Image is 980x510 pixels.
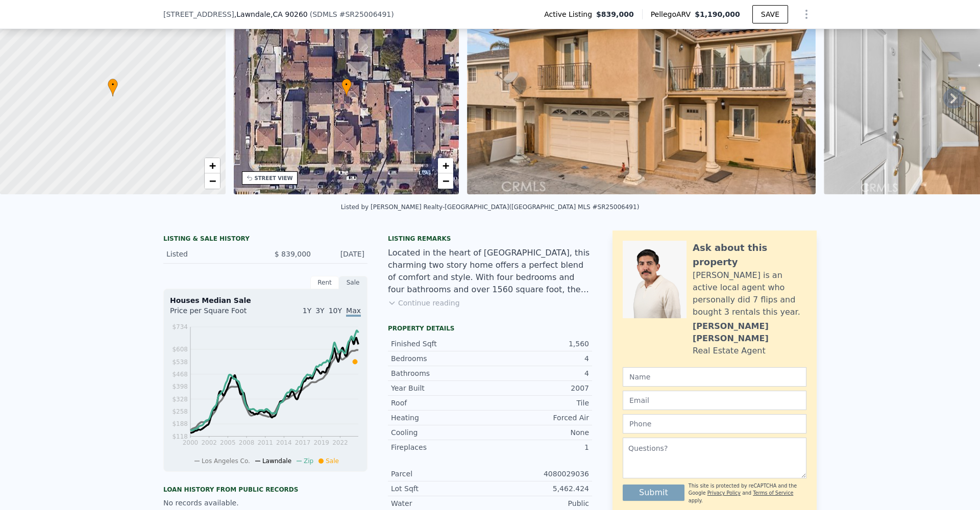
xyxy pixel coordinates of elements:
div: Real Estate Agent [693,345,766,357]
div: • [341,79,352,96]
tspan: 2014 [276,439,292,446]
div: STREET VIEW [255,174,293,182]
div: Fireplaces [391,442,490,452]
div: Listed [166,249,257,259]
div: Rent [310,276,339,289]
span: $ 839,000 [275,250,311,258]
span: 3Y [315,307,324,315]
div: Finished Sqft [391,339,490,349]
tspan: $608 [172,346,188,353]
div: Listing remarks [388,235,592,243]
span: # SR25006491 [339,10,391,18]
a: Zoom out [205,173,220,189]
span: $839,000 [596,9,634,19]
div: • [108,79,118,96]
span: $1,190,000 [695,10,740,18]
span: SDMLS [312,10,337,18]
div: Listed by [PERSON_NAME] Realty-[GEOGRAPHIC_DATA] ([GEOGRAPHIC_DATA] MLS #SR25006491) [341,203,640,211]
tspan: $118 [172,433,188,440]
div: Roof [391,398,490,408]
a: Zoom in [205,158,220,173]
div: Public [490,498,589,508]
div: This site is protected by reCAPTCHA and the Google and apply. [689,482,806,504]
div: 1,560 [490,339,589,349]
button: SAVE [752,5,788,23]
div: Price per Square Foot [170,305,265,322]
span: + [209,159,215,172]
div: Year Built [391,383,490,393]
div: [PERSON_NAME] [PERSON_NAME] [693,320,806,345]
div: [PERSON_NAME] is an active local agent who personally did 7 flips and bought 3 rentals this year. [693,269,806,318]
div: Houses Median Sale [170,295,361,305]
tspan: 2011 [257,439,273,446]
div: No records available. [163,498,367,508]
tspan: 2019 [313,439,329,446]
a: Zoom in [438,158,453,173]
span: , CA 90260 [271,10,308,18]
span: Zip [304,457,313,465]
tspan: $468 [172,371,188,378]
div: Sale [339,276,367,289]
span: [STREET_ADDRESS] [163,9,234,19]
div: Ask about this property [693,241,806,269]
span: • [108,80,118,89]
button: Submit [623,484,684,501]
div: 2007 [490,383,589,393]
div: 4 [490,368,589,378]
span: 1Y [303,307,311,315]
span: Active Listing [544,9,596,19]
tspan: 2005 [220,439,236,446]
div: Cooling [391,427,490,438]
span: • [341,80,352,89]
span: − [209,174,215,187]
tspan: $538 [172,359,188,366]
div: Property details [388,324,592,333]
div: [DATE] [319,249,364,259]
span: , Lawndale [234,9,308,19]
div: LISTING & SALE HISTORY [163,235,367,245]
div: 1 [490,442,589,452]
button: Show Options [796,4,817,24]
span: 10Y [329,307,342,315]
div: Located in the heart of [GEOGRAPHIC_DATA], this charming two story home offers a perfect blend of... [388,247,592,296]
tspan: 2000 [183,439,199,446]
div: None [490,427,589,438]
div: Parcel [391,469,490,479]
tspan: $258 [172,408,188,415]
a: Privacy Policy [707,490,741,496]
div: Bedrooms [391,353,490,364]
div: Loan history from public records [163,486,367,494]
tspan: 2008 [239,439,255,446]
div: Bathrooms [391,368,490,378]
span: Pellego ARV [651,9,695,19]
tspan: 2002 [201,439,217,446]
input: Phone [623,414,806,433]
tspan: $398 [172,383,188,390]
span: Sale [326,457,339,465]
div: 4 [490,353,589,364]
input: Name [623,367,806,387]
div: ( ) [310,9,394,19]
span: Lawndale [262,457,291,465]
button: Continue reading [388,298,460,308]
div: 4080029036 [490,469,589,479]
tspan: 2022 [332,439,348,446]
span: Los Angeles Co. [202,457,250,465]
tspan: $188 [172,420,188,427]
a: Terms of Service [753,490,793,496]
span: − [443,174,449,187]
div: Forced Air [490,413,589,423]
input: Email [623,391,806,410]
span: Max [346,307,361,317]
div: Lot Sqft [391,483,490,494]
div: Tile [490,398,589,408]
div: Heating [391,413,490,423]
span: + [443,159,449,172]
tspan: 2017 [295,439,311,446]
tspan: $328 [172,396,188,403]
a: Zoom out [438,173,453,189]
div: Water [391,498,490,508]
div: 5,462.424 [490,483,589,494]
tspan: $734 [172,323,188,330]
